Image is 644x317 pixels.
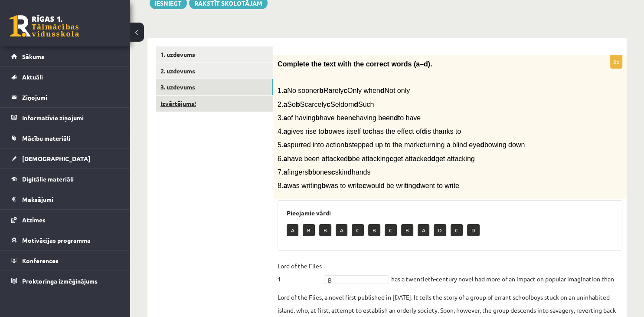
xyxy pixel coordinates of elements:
[315,114,320,122] b: b
[22,108,119,128] legend: Informatīvie ziņojumi
[369,128,373,135] b: c
[11,149,119,168] a: [DEMOGRAPHIC_DATA]
[22,155,90,162] span: [DEMOGRAPHIC_DATA]
[278,182,459,189] span: 8. was writing was to write would be writing went to write
[278,101,374,108] span: 2. So Scarcely Seldom Such
[328,276,377,284] span: B
[319,224,331,236] p: B
[422,128,426,135] b: d
[287,209,613,217] h3: Pieejamie vārdi
[278,60,432,68] span: Complete the text with the correct words (a–d).
[11,128,119,148] a: Mācību materiāli
[283,128,287,135] b: a
[22,257,59,264] span: Konferences
[327,101,330,108] b: c
[347,168,352,176] b: d
[278,155,475,162] span: 6. have been attacked be attacking get attacked get attacking
[11,108,119,128] a: Informatīvie ziņojumi
[22,216,46,224] span: Atzīmes
[11,230,119,250] a: Motivācijas programma
[610,55,622,69] p: 8p
[22,277,98,285] span: Proktoringa izmēģinājums
[278,87,410,94] span: 1. No sooner Rarely Only when Not only
[22,189,119,209] legend: Maksājumi
[431,155,435,162] b: d
[11,189,119,209] a: Maksājumi
[319,87,324,94] b: b
[354,101,358,108] b: d
[283,182,287,189] b: a
[278,141,525,149] span: 5. spurred into action stepped up to the mark turning a blind eye bowing down
[352,114,356,122] b: c
[283,101,287,108] b: a
[434,224,446,236] p: D
[336,224,347,236] p: A
[22,87,119,107] legend: Ziņojumi
[11,169,119,189] a: Digitālie materiāli
[283,87,287,94] b: a
[156,79,273,95] a: 3. uzdevums
[308,168,312,176] b: b
[11,271,119,291] a: Proktoringa izmēģinājums
[352,224,364,236] p: C
[283,155,287,162] b: a
[11,251,119,271] a: Konferences
[344,141,349,149] b: b
[331,168,335,176] b: c
[324,128,329,135] b: b
[22,53,44,60] span: Sākums
[22,236,91,244] span: Motivācijas programma
[368,224,380,236] p: B
[10,15,79,37] a: Rīgas 1. Tālmācības vidusskola
[22,134,70,142] span: Mācību materiāli
[278,128,461,135] span: 4. gives rise to owes itself to has the effect of is thanks to
[278,114,421,122] span: 3. of having have been having been to have
[296,101,300,108] b: b
[385,224,397,236] p: C
[11,67,119,87] a: Aktuāli
[22,73,43,81] span: Aktuāli
[394,114,398,122] b: d
[283,141,287,149] b: a
[22,175,74,183] span: Digitālie materiāli
[278,168,370,176] span: 7. fingers bones skin hands
[283,168,287,176] b: a
[348,155,352,162] b: b
[11,46,119,66] a: Sākums
[416,182,420,189] b: d
[303,224,315,236] p: B
[324,275,389,284] a: B
[278,259,322,285] p: Lord of the Flies 1
[156,63,273,79] a: 2. uzdevums
[419,141,423,149] b: c
[380,87,385,94] b: d
[343,87,347,94] b: c
[401,224,413,236] p: B
[451,224,463,236] p: C
[389,155,393,162] b: c
[287,224,298,236] p: A
[480,141,484,149] b: d
[418,224,429,236] p: A
[363,182,366,189] b: c
[321,182,326,189] b: b
[467,224,480,236] p: D
[156,96,273,112] a: Izvērtējums!
[11,210,119,230] a: Atzīmes
[283,114,287,122] b: a
[11,87,119,107] a: Ziņojumi
[156,46,273,63] a: 1. uzdevums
